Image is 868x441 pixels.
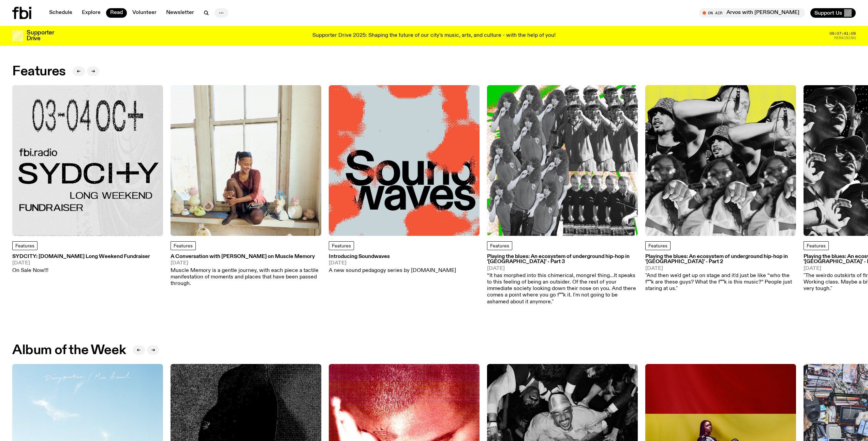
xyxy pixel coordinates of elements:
[171,268,321,287] p: Muscle Memory is a gentle journey, with each piece a tactile manifestation of moments and places ...
[487,254,638,305] a: Playing the blues: An ecosystem of underground hip-hop in '[GEOGRAPHIC_DATA]' - Part 3[DATE]“It h...
[12,254,150,274] a: SYDCITY: [DOMAIN_NAME] Long Weekend Fundraiser[DATE]On Sale Now!!!
[27,30,54,42] h3: Supporter Drive
[106,8,127,18] a: Read
[162,8,198,18] a: Newsletter
[12,85,163,236] img: Black text on gray background. Reading top to bottom: 03-04 OCT. fbi.radio SYDCITY LONG WEEKEND F...
[648,244,667,248] span: Features
[645,241,671,250] a: Features
[834,36,856,40] span: Remaining
[12,241,38,250] a: Features
[490,244,509,248] span: Features
[329,254,456,274] a: Introducing Soundwaves[DATE]A new sound pedagogy series by [DOMAIN_NAME]
[45,8,76,18] a: Schedule
[78,8,105,18] a: Explore
[171,254,321,259] h3: A Conversation with [PERSON_NAME] on Muscle Memory
[699,8,805,18] button: On AirArvos with [PERSON_NAME]
[645,254,796,264] h3: Playing the blues: An ecosystem of underground hip-hop in '[GEOGRAPHIC_DATA]' - Part 2
[810,8,856,18] button: Support Us
[329,268,456,274] p: A new sound pedagogy series by [DOMAIN_NAME]
[487,273,638,305] p: “It has morphed into this chimerical, mongrel thing...It speaks to this feeling of being an outsi...
[645,273,796,292] p: "And then we'd get up on stage and it'd just be like “who the f**k are these guys? What the f**k ...
[171,261,321,266] span: [DATE]
[15,244,34,248] span: Features
[332,244,351,248] span: Features
[807,244,826,248] span: Features
[829,32,856,35] span: 09:07:41:09
[312,33,556,39] p: Supporter Drive 2025: Shaping the future of our city’s music, arts, and culture - with the help o...
[174,244,193,248] span: Features
[329,85,480,236] img: The text Sound waves, with one word stacked upon another, in black text on a bluish-gray backgrou...
[645,266,796,271] span: [DATE]
[814,10,842,16] span: Support Us
[12,261,150,266] span: [DATE]
[329,241,354,250] a: Features
[12,268,150,274] p: On Sale Now!!!
[329,261,456,266] span: [DATE]
[487,266,638,271] span: [DATE]
[171,254,321,287] a: A Conversation with [PERSON_NAME] on Muscle Memory[DATE]Muscle Memory is a gentle journey, with e...
[645,254,796,292] a: Playing the blues: An ecosystem of underground hip-hop in '[GEOGRAPHIC_DATA]' - Part 2[DATE]"And ...
[128,8,161,18] a: Volunteer
[12,344,126,356] h2: Album of the Week
[329,254,456,259] h3: Introducing Soundwaves
[487,241,512,250] a: Features
[804,241,829,250] a: Features
[12,254,150,259] h3: SYDCITY: [DOMAIN_NAME] Long Weekend Fundraiser
[171,241,196,250] a: Features
[12,65,66,78] h2: Features
[487,254,638,264] h3: Playing the blues: An ecosystem of underground hip-hop in '[GEOGRAPHIC_DATA]' - Part 3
